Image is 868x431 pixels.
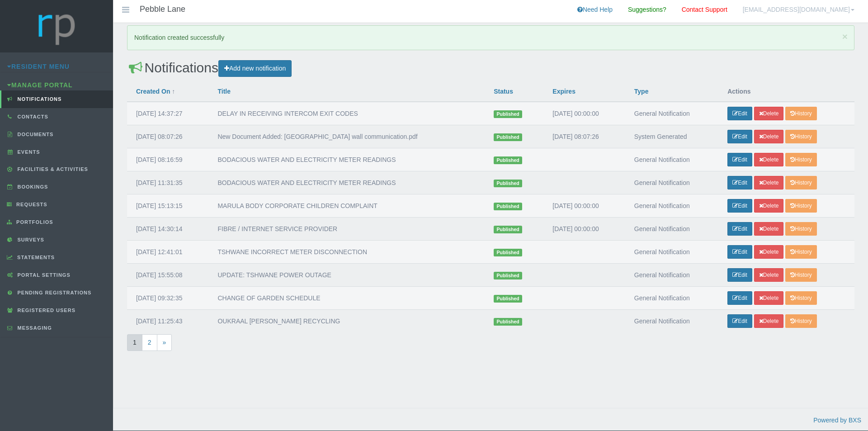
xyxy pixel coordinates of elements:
td: [DATE] 11:31:35 [127,171,208,194]
td: FIBRE / INTERNET SERVICE PROVIDER [208,218,485,241]
td: [DATE] 08:16:59 [127,148,208,171]
span: Bookings [15,184,48,189]
span: Requests [14,202,47,207]
a: History [785,107,816,120]
a: Created On [136,88,170,95]
td: General Notification [625,148,718,171]
span: Contacts [15,114,48,119]
td: [DATE] 12:41:01 [127,241,208,264]
a: Edit [727,245,752,259]
div: Notification created successfully [127,25,854,50]
a: History [785,245,816,259]
td: CHANGE OF GARDEN SCHEDULE [208,287,485,310]
a: History [785,291,816,305]
span: Messaging [15,325,52,331]
a: History [785,153,816,166]
td: [DATE] 15:55:08 [127,264,208,287]
span: Published [494,133,522,141]
h4: Pebble Lane [140,5,185,14]
td: [DATE] 00:00:00 [543,102,625,125]
a: History [785,176,816,189]
span: Published [494,180,522,187]
span: Portfolios [14,219,53,225]
span: Portal Settings [15,272,71,278]
td: General Notification [625,241,718,264]
a: Delete [754,130,784,143]
td: MARULA BODY CORPORATE CHILDREN COMPLAINT [208,194,485,218]
a: Edit [727,222,752,236]
a: Type [634,88,649,95]
a: Delete [754,245,784,259]
td: TSHWANE INCORRECT METER DISCONNECTION [208,241,485,264]
span: × [842,31,848,42]
a: Edit [727,268,752,282]
span: Documents [15,132,54,137]
span: Published [494,203,522,210]
a: Edit [727,291,752,305]
td: General Notification [625,264,718,287]
a: History [785,199,816,213]
a: Edit [727,153,752,166]
td: [DATE] 09:32:35 [127,287,208,310]
td: General Notification [625,171,718,194]
td: [DATE] 08:07:26 [543,125,625,148]
span: Published [494,156,522,164]
td: General Notification [625,218,718,241]
h2: Notifications [127,60,854,77]
a: Powered by BXS [813,417,861,424]
a: Resident Menu [7,63,70,70]
a: History [785,314,816,328]
a: History [785,130,816,143]
td: General Notification [625,287,718,310]
a: Delete [754,291,784,305]
span: Statements [15,255,55,260]
span: Surveys [15,237,44,242]
a: Delete [754,153,784,166]
span: Facilities & Activities [15,166,88,172]
span: Published [494,295,522,303]
td: BODACIOUS WATER AND ELECTRICITY METER READINGS [208,148,485,171]
a: Delete [754,199,784,213]
span: Published [494,318,522,326]
td: OUKRAAL [PERSON_NAME] RECYCLING [208,310,485,333]
a: History [785,268,816,282]
td: [DATE] 15:13:15 [127,194,208,218]
td: General Notification [625,310,718,333]
td: New Document Added: [GEOGRAPHIC_DATA] wall communication.pdf [208,125,485,148]
a: 2 [142,334,157,351]
a: Delete [754,222,784,236]
a: Expires [552,88,576,95]
a: Edit [727,107,752,120]
td: [DATE] 14:30:14 [127,218,208,241]
span: Published [494,226,522,233]
a: Edit [727,314,752,328]
a: Manage Portal [7,81,73,89]
span: Registered Users [15,308,75,313]
a: Status [494,88,513,95]
a: History [785,222,816,236]
span: Published [494,272,522,279]
span: 1 [127,334,142,351]
a: Delete [754,268,784,282]
td: DELAY IN RECEIVING INTERCOM EXIT CODES [208,102,485,125]
a: Edit [727,130,752,143]
a: Delete [754,176,784,189]
td: [DATE] 08:07:26 [127,125,208,148]
td: [DATE] 00:00:00 [543,194,625,218]
td: General Notification [625,102,718,125]
td: UPDATE: TSHWANE POWER OUTAGE [208,264,485,287]
td: General Notification [625,194,718,218]
span: Notifications [15,96,62,102]
td: [DATE] 14:37:27 [127,102,208,125]
a: Add new notification [218,60,292,77]
span: Events [15,149,40,155]
td: [DATE] 11:25:43 [127,310,208,333]
span: Published [494,249,522,256]
a: Title [217,88,231,95]
a: Edit [727,199,752,213]
a: » [157,334,172,351]
td: [DATE] 00:00:00 [543,218,625,241]
span: Published [494,110,522,118]
span: Pending Registrations [15,290,92,295]
span: Actions [727,88,750,95]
